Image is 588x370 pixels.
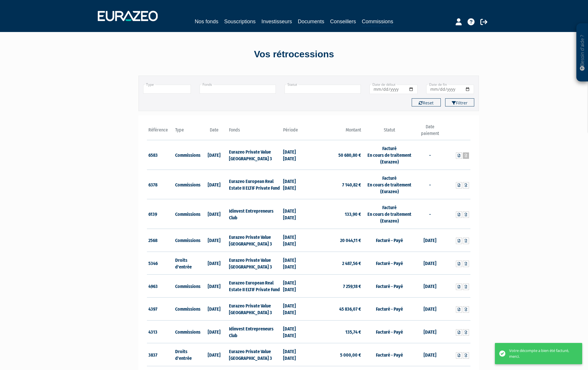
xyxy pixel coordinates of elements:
[363,275,416,298] td: Facturé - Payé
[174,170,201,199] td: Commissions
[509,348,573,359] div: Votre décompte a bien été facturé, merci.
[228,140,281,170] td: Eurazeo Private Value [GEOGRAPHIC_DATA] 3
[147,298,174,321] td: 4397
[174,199,201,229] td: Commissions
[201,170,228,199] td: [DATE]
[330,17,356,26] a: Conseillers
[309,199,363,229] td: 133,90 €
[416,298,443,321] td: [DATE]
[228,275,281,298] td: Eurazeo European Real Estate II ELTIF Private Fund
[201,229,228,252] td: [DATE]
[309,252,363,275] td: 2 487,56 €
[282,199,309,229] td: [DATE] [DATE]
[416,252,443,275] td: [DATE]
[261,17,292,26] a: Investisseurs
[228,298,281,321] td: Eurazeo Private Value [GEOGRAPHIC_DATA] 3
[282,140,309,170] td: [DATE] [DATE]
[309,320,363,343] td: 135,74 €
[363,252,416,275] td: Facturé - Payé
[282,320,309,343] td: [DATE] [DATE]
[201,275,228,298] td: [DATE]
[282,298,309,321] td: [DATE] [DATE]
[147,275,174,298] td: 4963
[282,252,309,275] td: [DATE] [DATE]
[174,320,201,343] td: Commissions
[174,252,201,275] td: Droits d'entrée
[309,229,363,252] td: 20 044,11 €
[174,298,201,321] td: Commissions
[282,124,309,140] th: Période
[228,343,281,366] td: Eurazeo Private Value [GEOGRAPHIC_DATA] 3
[416,343,443,366] td: [DATE]
[174,124,201,140] th: Type
[579,26,586,79] p: Besoin d'aide ?
[201,199,228,229] td: [DATE]
[309,275,363,298] td: 7 259,18 €
[416,170,443,199] td: -
[309,298,363,321] td: 45 836,07 €
[363,298,416,321] td: Facturé - Payé
[147,124,174,140] th: Référence
[201,124,228,140] th: Date
[363,170,416,199] td: Facturé En cours de traitement (Eurazeo)
[445,98,474,106] button: Filtrer
[174,140,201,170] td: Commissions
[147,199,174,229] td: 6139
[147,170,174,199] td: 6378
[416,140,443,170] td: -
[98,11,158,21] img: 1732889491-logotype_eurazeo_blanc_rvb.png
[282,229,309,252] td: [DATE] [DATE]
[309,170,363,199] td: 7 140,82 €
[174,275,201,298] td: Commissions
[147,320,174,343] td: 4313
[128,48,460,61] div: Vos rétrocessions
[363,124,416,140] th: Statut
[309,343,363,366] td: 5 000,00 €
[201,298,228,321] td: [DATE]
[363,140,416,170] td: Facturé En cours de traitement (Eurazeo)
[195,17,218,26] a: Nos fonds
[282,170,309,199] td: [DATE] [DATE]
[228,124,281,140] th: Fonds
[201,252,228,275] td: [DATE]
[363,199,416,229] td: Facturé En cours de traitement (Eurazeo)
[416,320,443,343] td: [DATE]
[147,229,174,252] td: 2568
[228,320,281,343] td: Idinvest Entrepreneurs Club
[174,343,201,366] td: Droits d'entrée
[416,275,443,298] td: [DATE]
[224,17,255,26] a: Souscriptions
[416,229,443,252] td: [DATE]
[362,17,393,26] a: Commissions
[228,252,281,275] td: Eurazeo Private Value [GEOGRAPHIC_DATA] 3
[363,320,416,343] td: Facturé - Payé
[228,170,281,199] td: Eurazeo European Real Estate II ELTIF Private Fund
[309,124,363,140] th: Montant
[201,320,228,343] td: [DATE]
[201,140,228,170] td: [DATE]
[416,199,443,229] td: -
[174,229,201,252] td: Commissions
[416,124,443,140] th: Date paiement
[228,229,281,252] td: Eurazeo Private Value [GEOGRAPHIC_DATA] 3
[309,140,363,170] td: 50 680,80 €
[147,343,174,366] td: 3837
[201,343,228,366] td: [DATE]
[298,17,324,26] a: Documents
[363,229,416,252] td: Facturé - Payé
[147,252,174,275] td: 5346
[282,275,309,298] td: [DATE] [DATE]
[228,199,281,229] td: Idinvest Entrepreneurs Club
[282,343,309,366] td: [DATE] [DATE]
[412,98,441,106] button: Reset
[363,343,416,366] td: Facturé - Payé
[147,140,174,170] td: 6583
